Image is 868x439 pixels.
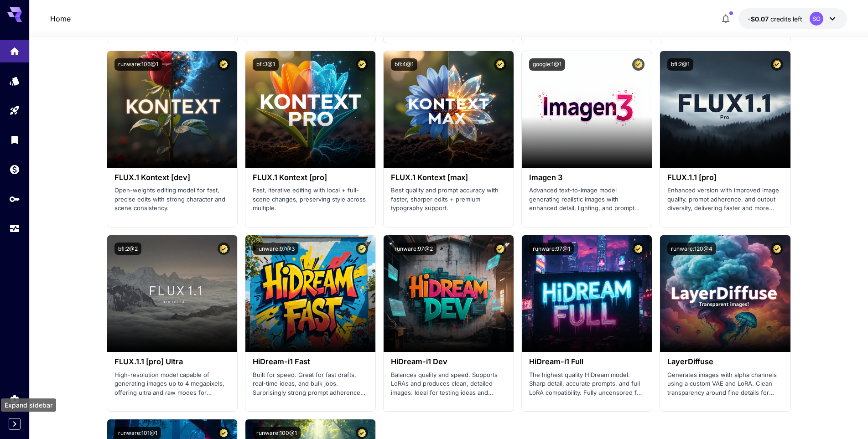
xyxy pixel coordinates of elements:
button: runware:97@2 [391,243,437,255]
button: bfl:2@2 [114,243,141,255]
img: alt [245,235,375,352]
h3: Imagen 3 [529,173,645,182]
p: Open-weights editing model for fast, precise edits with strong character and scene consistency. [114,186,230,213]
p: Best quality and prompt accuracy with faster, sharper edits + premium typography support. [391,186,506,213]
img: alt [660,235,790,352]
h3: HiDream-i1 Dev [391,357,506,366]
div: Settings [9,394,20,405]
h3: FLUX.1 Kontext [pro] [253,173,368,182]
div: Playground [9,105,20,116]
img: alt [522,51,652,168]
button: Certified Model – Vetted for best performance and includes a commercial license. [494,243,506,255]
p: The highest quality HiDream model. Sharp detail, accurate prompts, and full LoRA compatibility. F... [529,371,645,398]
button: Certified Model – Vetted for best performance and includes a commercial license. [494,58,506,71]
button: bfl:3@1 [253,58,279,71]
img: alt [107,51,237,168]
button: runware:106@1 [114,58,162,71]
button: runware:100@1 [253,427,301,439]
button: Certified Model – Vetted for best performance and includes a commercial license. [771,58,783,71]
h3: FLUX.1.1 [pro] Ultra [114,357,230,366]
button: runware:101@1 [114,427,161,439]
img: alt [384,51,514,168]
button: Certified Model – Vetted for best performance and includes a commercial license. [356,58,368,71]
p: Balances quality and speed. Supports LoRAs and produces clean, detailed images. Ideal for testing... [391,371,506,398]
button: Certified Model – Vetted for best performance and includes a commercial license. [218,243,230,255]
p: Enhanced version with improved image quality, prompt adherence, and output diversity, delivering ... [667,186,783,213]
h3: FLUX.1 Kontext [max] [391,173,506,182]
p: Built for speed. Great for fast drafts, real-time ideas, and bulk jobs. Surprisingly strong promp... [253,371,368,398]
div: API Keys [9,193,20,205]
nav: breadcrumb [50,13,71,24]
div: SO [810,12,823,26]
button: Certified Model – Vetted for best performance and includes a commercial license. [632,58,645,71]
div: Expand sidebar [1,398,56,412]
button: Expand sidebar [9,418,21,430]
span: credits left [770,15,802,23]
h3: FLUX.1.1 [pro] [667,173,783,182]
button: Certified Model – Vetted for best performance and includes a commercial license. [771,243,783,255]
button: bfl:4@1 [391,58,417,71]
span: -$0.07 [748,15,770,23]
img: alt [245,51,375,168]
button: runware:97@1 [529,243,574,255]
button: Certified Model – Vetted for best performance and includes a commercial license. [632,243,645,255]
a: Home [50,13,71,24]
div: Wallet [9,164,20,175]
div: Usage [9,223,20,234]
img: alt [107,235,237,352]
img: alt [660,51,790,168]
div: -$0.07 [748,14,802,24]
h3: HiDream-i1 Full [529,357,645,366]
div: Home [9,46,20,57]
button: runware:97@3 [253,243,298,255]
button: bfl:2@1 [667,58,693,71]
button: google:1@1 [529,58,565,71]
h3: FLUX.1 Kontext [dev] [114,173,230,182]
button: Certified Model – Vetted for best performance and includes a commercial license. [356,427,368,439]
button: Certified Model – Vetted for best performance and includes a commercial license. [356,243,368,255]
p: Fast, iterative editing with local + full-scene changes, preserving style across multiple. [253,186,368,213]
button: -$0.07SO [738,8,847,29]
button: runware:120@4 [667,243,716,255]
div: Library [9,134,20,145]
h3: HiDream-i1 Fast [253,357,368,366]
img: alt [522,235,652,352]
h3: LayerDiffuse [667,357,783,366]
button: Certified Model – Vetted for best performance and includes a commercial license. [218,427,230,439]
p: Generates images with alpha channels using a custom VAE and LoRA. Clean transparency around fine ... [667,371,783,398]
img: alt [384,235,514,352]
p: Advanced text-to-image model generating realistic images with enhanced detail, lighting, and prom... [529,186,645,213]
div: Models [9,75,20,87]
button: Certified Model – Vetted for best performance and includes a commercial license. [218,58,230,71]
p: High-resolution model capable of generating images up to 4 megapixels, offering ultra and raw mod... [114,371,230,398]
